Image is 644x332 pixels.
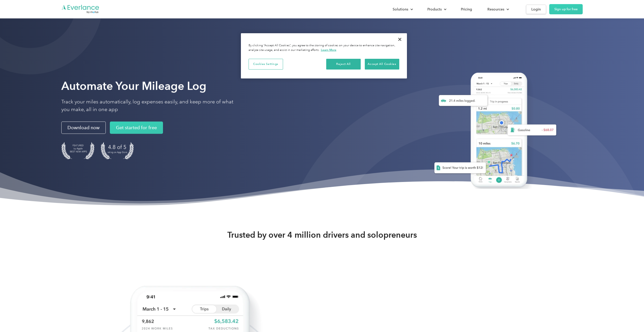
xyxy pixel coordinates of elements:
[549,4,583,14] a: Sign up for free
[394,34,405,45] button: Close
[531,6,541,13] div: Login
[61,142,95,159] img: Badge for Featured by Apple Best New Apps
[326,59,361,70] button: Reject All
[388,5,417,14] div: Solutions
[487,6,504,13] div: Resources
[241,33,407,78] div: Cookie banner
[365,59,399,70] button: Accept All Cookies
[61,4,100,14] a: Go to homepage
[249,59,283,70] button: Cookies Settings
[61,122,106,134] a: Download now
[227,230,417,240] strong: Trusted by over 4 million drivers and solopreneurs
[482,5,513,14] div: Resources
[427,6,442,13] div: Products
[241,33,407,78] div: Privacy
[61,98,240,113] p: Track your miles automatically, log expenses easily, and keep more of what you make, all in one app
[249,43,399,52] div: By clicking “Accept All Cookies”, you agree to the storing of cookies on your device to enhance s...
[422,5,451,14] div: Products
[110,122,163,134] a: Get started for free
[526,5,546,14] a: Login
[426,67,560,195] img: Everlance, mileage tracker app, expense tracking app
[101,142,134,159] img: 4.9 out of 5 stars on the app store
[456,5,477,14] a: Pricing
[461,6,472,13] div: Pricing
[321,48,336,52] a: More information about your privacy, opens in a new tab
[61,79,206,93] strong: Automate Your Mileage Log
[393,6,408,13] div: Solutions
